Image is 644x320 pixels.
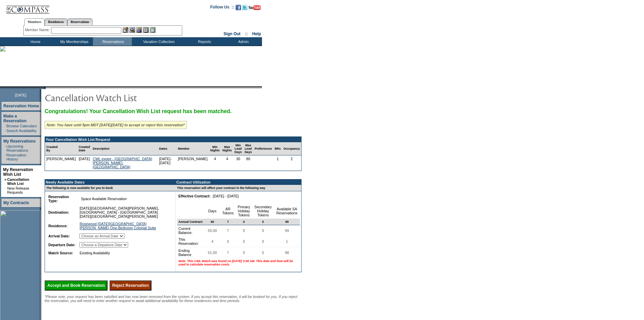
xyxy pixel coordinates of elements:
a: My Contracts [3,200,29,205]
b: Residence: [48,224,68,228]
td: Ending Balance [177,247,205,258]
a: Reservation History [6,153,26,161]
td: [PERSON_NAME] [176,155,209,171]
span: *Please note, your request has been satisfied and has now been removed from the system. If you ac... [45,295,297,303]
a: New Release Requests [7,186,29,194]
a: Search Availability [6,129,37,133]
span: 7 [225,249,230,256]
td: Follow Us :: [210,4,234,12]
a: Rosewood [DATE][GEOGRAPHIC_DATA][PERSON_NAME] One-Bedroom Colonial Suite [79,222,156,230]
td: Created Date [77,142,92,155]
span: Space Available Reservation [79,195,128,202]
b: Destination: [48,210,69,214]
td: Min Nights [209,142,221,155]
a: Sign Out [223,31,240,36]
td: This Reservation: [177,236,205,247]
td: Secondary Holiday Tokens [252,204,274,219]
td: Reservations [93,37,132,46]
span: :: [245,31,248,36]
td: Created By [45,142,77,155]
td: Description [91,142,158,155]
td: Current Balance: [177,225,205,236]
img: Subscribe to our YouTube Channel [248,5,261,10]
td: The following is now available for you to book [45,185,172,191]
a: Become our fan on Facebook [236,7,241,11]
span: 99 [284,219,290,225]
span: 51.00 [207,249,218,256]
td: 80 [243,155,253,171]
td: 1 [273,155,282,171]
td: My Memberships [54,37,93,46]
td: Max Lead Days [243,142,253,155]
span: 98 [284,249,290,256]
td: [DATE] [77,155,92,171]
a: Upcoming Reservations [6,144,28,152]
img: Follow us on Twitter [242,5,247,10]
td: [PERSON_NAME] [45,155,77,171]
a: Residences [45,18,67,25]
td: 2 [282,155,301,171]
span: 0 [242,219,246,225]
span: 0 [225,238,230,245]
a: My Reservation Wish List [3,167,33,177]
span: 0 [261,219,265,225]
a: Cancellation Wish List [7,177,29,186]
td: Min Lead Days [233,142,243,155]
td: Admin [223,37,262,46]
span: 0 [242,238,246,245]
b: Reservation Type: [48,195,69,203]
span: 99 [284,227,290,234]
span: Congratulations! Your Cancellation Wish List request has been matched. [45,108,232,114]
input: Accept and Book Reservation [45,280,108,291]
a: Follow us on Twitter [242,7,247,11]
td: Member [176,142,209,155]
td: Contract Utilization [176,179,301,185]
img: b_calculator.gif [150,27,156,33]
b: Departure Date: [48,243,75,247]
b: Effective Contract: [178,194,211,198]
b: » [4,177,6,182]
span: 7 [225,227,230,234]
input: Reject Reservation [110,280,151,291]
span: 4 [210,238,215,245]
td: · [5,124,6,128]
a: Subscribe to our YouTube Channel [248,7,261,11]
td: 4 [209,155,221,171]
td: Your Cancellation Wish List Request [45,137,301,142]
div: Member Name: [25,27,51,33]
td: Primary Holiday Tokens [236,204,252,219]
span: 0 [261,249,265,256]
td: Existing Availability [78,250,169,256]
td: Note: This CWL Match was found on [DATE] 3:00 AM. This date and time will be used to calculate re... [177,258,300,268]
span: 0 [261,227,265,234]
span: 0 [242,249,246,256]
td: This reservation will affect your contract in the following way [176,185,301,191]
img: Impersonate [136,27,142,33]
td: 30 [233,155,243,171]
nobr: [DATE] - [DATE] [213,194,239,198]
td: · [5,144,6,152]
td: Available SA Reservations [274,204,300,219]
td: Vacation Collection [132,37,184,46]
span: 7 [226,219,230,225]
span: [DATE] [15,93,26,97]
img: Reservations [143,27,149,33]
td: Occupancy [282,142,301,155]
a: Reservation Home [3,104,39,108]
b: Match Source: [48,251,73,255]
td: Max Nights [221,142,233,155]
td: Reports [184,37,223,46]
span: 55.00 [207,227,218,234]
a: Reservations [67,18,93,25]
span: 0 [242,227,246,234]
img: promoShadowLeftCorner.gif [43,86,46,89]
span: 0 [261,238,265,245]
a: Browse Calendars [6,124,37,128]
img: blank.gif [46,86,46,89]
td: Days [205,204,220,219]
a: Make a Reservation [3,114,27,123]
a: CWL expire - [GEOGRAPHIC_DATA][PERSON_NAME], [GEOGRAPHIC_DATA] [93,157,152,169]
td: Preferences [253,142,273,155]
img: pgTtlCancellationNotification.gif [45,91,180,104]
td: [DATE]- [DATE] [158,155,177,171]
